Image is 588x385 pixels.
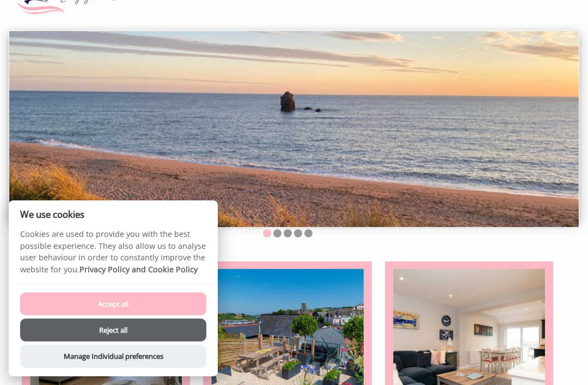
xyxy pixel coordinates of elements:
button: Reject all [20,319,206,341]
a: Privacy Policy and Cookie Policy [79,264,198,274]
button: Manage Individual preferences [20,345,206,368]
button: Accept all [20,292,206,315]
h2: We use cookies [9,209,218,219]
p: Cookies are used to provide you with the best possible experience. They also allow us to analyse ... [9,228,218,283]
